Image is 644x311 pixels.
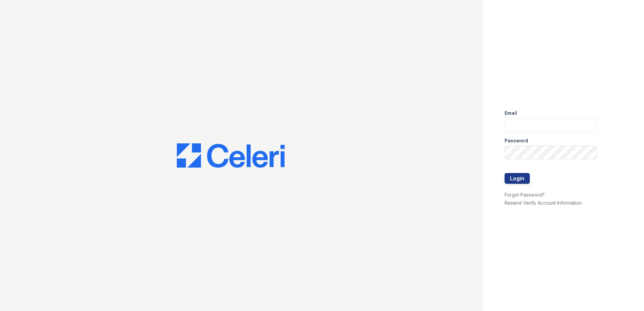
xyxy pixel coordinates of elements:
[177,143,285,168] img: CE_Logo_Blue-a8612792a0a2168367f1c8372b55b34899dd931a85d93a1a3d3e32e68fde9ad4.png
[505,137,528,144] label: Password
[505,110,517,116] label: Email
[505,192,545,198] a: Forgot Password?
[505,173,530,184] button: Login
[505,200,582,206] a: Resend Verify Account Information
